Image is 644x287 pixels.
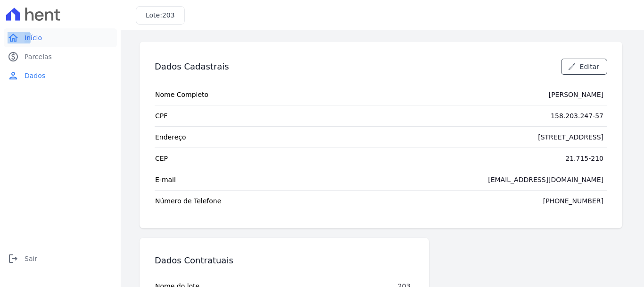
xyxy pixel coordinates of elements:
i: home [8,32,19,43]
i: person [8,70,19,81]
span: Endereço [155,132,186,142]
span: Sair [25,254,37,263]
h3: Dados Cadastrais [155,61,229,72]
div: [STREET_ADDRESS] [538,132,603,142]
div: [PERSON_NAME] [549,90,603,99]
div: 158.203.247-57 [551,111,603,121]
span: Nome Completo [155,90,208,99]
i: logout [8,253,19,264]
h3: Lote: [146,10,175,20]
a: Editar [561,59,607,75]
a: personDados [4,66,117,85]
i: paid [8,51,19,62]
span: Número de Telefone [155,196,221,206]
a: homeInício [4,28,117,47]
span: Editar [580,62,599,71]
h3: Dados Contratuais [155,255,233,266]
a: paidParcelas [4,47,117,66]
span: 203 [162,11,175,19]
div: 21.715-210 [565,154,603,163]
div: [EMAIL_ADDRESS][DOMAIN_NAME] [488,175,603,184]
span: E-mail [155,175,176,184]
span: Parcelas [25,52,52,61]
div: [PHONE_NUMBER] [543,196,603,206]
span: CPF [155,111,167,121]
a: logoutSair [4,249,117,268]
span: Início [25,33,42,43]
span: Dados [25,71,45,80]
span: CEP [155,154,168,163]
